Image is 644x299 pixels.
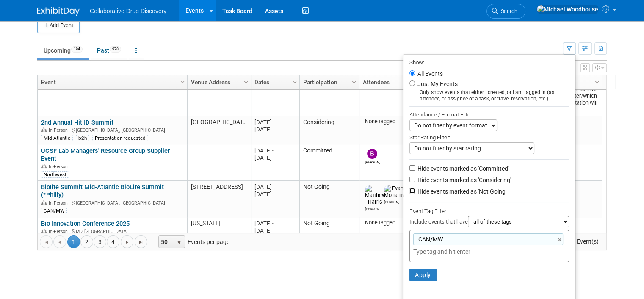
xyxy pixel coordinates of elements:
img: In-Person Event [41,164,47,168]
a: Column Settings [350,75,359,88]
span: Search [498,8,517,14]
span: Collaborative Drug Discovery [90,8,166,14]
a: Search [486,4,525,19]
div: [DATE] [254,220,296,227]
td: [GEOGRAPHIC_DATA] [187,116,251,144]
label: Hide events marked as 'Not Going' [416,187,506,196]
span: 194 [71,46,83,53]
a: 2 [80,235,93,248]
span: 978 [110,46,121,53]
a: Column Settings [242,75,251,88]
a: 4 [107,235,119,248]
td: Committed [299,144,359,181]
td: Not Going [299,181,359,217]
span: In-Person [49,164,70,169]
span: 50 [159,236,173,248]
a: Dates [254,75,294,89]
span: CAN/MW [417,235,443,244]
a: Go to the first page [40,235,53,248]
span: In-Person [49,200,70,206]
div: [DATE] [254,119,296,126]
div: Show: [409,57,569,67]
div: None tagged [363,219,441,226]
a: × [558,235,563,245]
div: [DATE] [254,191,296,198]
span: - [272,184,274,190]
div: Evan Moriarity [384,199,399,204]
div: b2h [76,135,89,141]
img: Evan Moriarity [384,185,405,199]
div: Mid-Atlantic [41,135,73,141]
div: Brittany Goldston [365,159,380,164]
div: [DATE] [254,227,296,234]
span: select [176,239,182,246]
div: MD, [GEOGRAPHIC_DATA] [41,227,183,235]
div: Presentation requested [92,135,148,141]
img: Brittany Goldston [367,149,377,159]
a: Biolife Summit Mid-Atlantic BioLife Summit (*Philly) [41,183,164,199]
a: Go to the next page [121,235,133,248]
span: In-Person [49,229,70,234]
label: Just My Events [416,80,458,88]
div: [DATE] [254,183,296,191]
span: Go to the next page [124,239,130,246]
img: In-Person Event [41,229,47,233]
span: Events per page [148,235,238,248]
span: - [272,119,274,125]
span: Go to the first page [43,239,50,246]
div: Northwest [41,171,69,178]
a: Past978 [91,42,127,58]
div: None tagged [363,118,441,125]
a: Column Settings [178,75,188,88]
td: [STREET_ADDRESS] [187,181,251,217]
div: [DATE] [254,154,296,161]
div: Include events that have [409,216,569,230]
label: Hide events marked as 'Committed' [416,164,509,173]
span: Go to the last page [138,239,144,246]
a: 3 [94,235,106,248]
span: - [272,147,274,154]
a: Upcoming194 [37,42,89,58]
label: All Events [416,71,443,77]
div: Matthew Harris [365,205,380,211]
div: Event Tag Filter: [409,206,569,216]
span: Go to the previous page [56,239,63,246]
img: ExhibitDay [37,7,80,16]
button: Add Event [37,18,80,33]
div: [DATE] [254,126,296,133]
td: Not Going [299,217,359,246]
img: In-Person Event [41,127,47,132]
div: Star Rating Filter: [409,131,569,142]
div: [GEOGRAPHIC_DATA], [GEOGRAPHIC_DATA] [41,199,183,206]
a: Attendees [363,75,439,89]
label: Hide events marked as 'Considering' [416,176,511,184]
span: Column Settings [291,79,298,86]
a: Venue Address [191,75,245,89]
img: In-Person Event [41,200,47,205]
button: Apply [409,269,437,281]
a: Column Settings [290,75,300,88]
a: UCSF Lab Managers' Resource Group Supplier Event [41,147,170,163]
a: Event [41,75,182,89]
span: Column Settings [594,79,600,86]
div: [GEOGRAPHIC_DATA], [GEOGRAPHIC_DATA] [41,126,183,133]
a: Participation [303,75,353,89]
div: Attendance / Format Filter: [409,110,569,119]
td: [US_STATE] [187,217,251,246]
span: - [272,220,274,227]
a: Column Settings [593,75,602,88]
span: Column Settings [243,79,249,86]
div: CAN/MW [41,208,67,214]
span: Column Settings [179,79,186,86]
span: 1 [67,235,80,248]
span: Column Settings [351,79,357,86]
a: Go to the last page [135,235,147,248]
div: [DATE] [254,147,296,154]
a: 2nd Annual Hit ID Summit [41,119,113,126]
span: In-Person [49,127,70,133]
a: Go to the previous page [53,235,66,248]
input: Type tag and hit enter [413,247,532,256]
a: Bio Innovation Conference 2025 [41,220,130,227]
img: Matthew Harris [365,185,386,205]
div: Only show events that either I created, or I am tagged in (as attendee, or assignee of a task, or... [409,89,569,102]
